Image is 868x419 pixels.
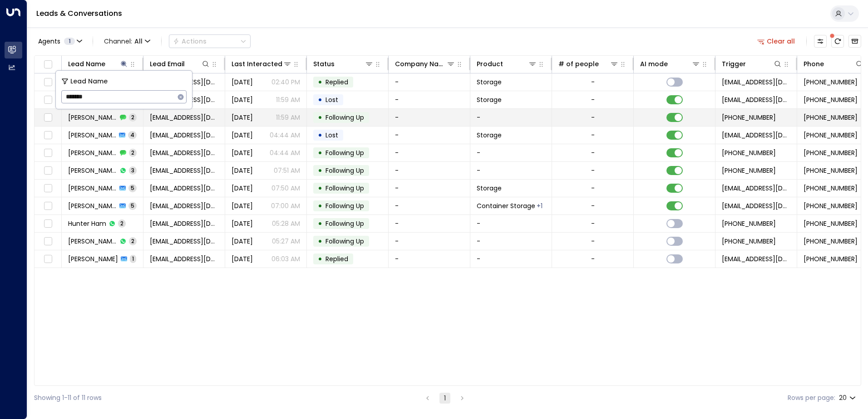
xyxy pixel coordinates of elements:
td: - [389,144,470,161]
span: Toggle select row [42,77,54,88]
span: May 28, 2025 [232,219,253,228]
div: - [591,95,595,104]
span: callumhunterhill4@gmail.com [150,131,218,140]
span: Storage [477,78,502,87]
span: 4 [128,131,137,139]
span: Jun 15, 2025 [232,201,253,210]
span: Toggle select row [42,112,54,123]
span: Toggle select row [42,147,54,159]
span: +447908108484 [804,166,858,175]
div: • [318,145,322,161]
span: Following Up [325,148,364,157]
td: - [389,180,470,197]
div: Phone [804,58,824,69]
span: +447908108484 [722,166,776,175]
td: - [470,215,552,232]
button: Actions [169,34,251,48]
td: - [470,250,552,268]
div: AI mode [640,58,668,69]
div: Lead Email [150,58,185,69]
div: - [591,254,595,263]
span: Callum Hunter-Hill [68,166,117,175]
div: Status [313,58,374,69]
span: Toggle select row [42,218,54,229]
span: Toggle select row [42,183,54,194]
span: Garry Hunter [68,254,118,263]
p: 11:59 AM [276,95,300,104]
span: Callum Hunter-Hill [68,148,117,157]
span: Replied [325,254,348,263]
span: +447513184496 [804,95,858,104]
span: +447513184496 [722,113,776,122]
span: 2 [129,113,137,121]
span: Jul 23, 2025 [232,148,253,157]
span: Aug 01, 2025 [232,95,253,104]
span: 2 [129,237,137,245]
span: Lost [325,131,338,140]
td: - [389,109,470,126]
div: 20 [839,391,858,404]
span: Channel: [100,35,154,48]
span: callumhunterhill4@gmail.com [150,148,218,157]
div: Showing 1-11 of 11 rows [34,393,102,403]
p: 11:59 AM [276,113,300,122]
div: • [318,216,322,231]
span: 1 [130,255,136,263]
div: Lead Name [68,58,105,69]
p: 07:00 AM [271,201,300,210]
div: Company Name [395,58,446,69]
span: 2 [129,149,137,156]
span: +447905427589 [804,237,858,246]
span: 2 [118,219,126,227]
span: Toggle select row [42,236,54,247]
span: Nakita Hunter [68,113,117,122]
td: - [470,144,552,161]
p: 05:27 AM [272,237,300,246]
div: Last Interacted [232,58,282,69]
span: Following Up [325,237,364,246]
span: Agents [38,38,60,44]
div: Trigger [722,58,782,69]
div: Company Name [395,58,455,69]
div: • [318,110,322,125]
p: 07:51 AM [274,166,300,175]
span: 1 [64,38,75,45]
span: nakita6289@hotmail.com [150,113,218,122]
div: - [591,237,595,246]
button: Channel:All [100,35,154,48]
button: Customize [814,35,827,48]
button: Archived Leads [848,35,861,48]
div: • [318,92,322,107]
div: • [318,127,322,143]
span: +447904752145 [804,219,858,228]
div: - [591,78,595,87]
div: Self Storage [537,201,542,210]
span: +447904752145 [722,219,776,228]
span: Toggle select row [42,253,54,265]
span: +447722220081 [804,254,858,263]
p: 04:44 AM [270,131,300,140]
div: Lead Name [68,58,128,69]
span: peterhunter98@gmail.com [150,237,218,246]
td: - [389,197,470,214]
span: +447908108484 [722,148,776,157]
button: page 1 [439,393,450,404]
td: - [389,215,470,232]
p: 04:44 AM [270,148,300,157]
div: Phone [804,58,864,69]
span: hunter.ham94@gmsil.com [150,219,218,228]
div: # of people [558,58,619,69]
div: - [591,148,595,157]
span: leads@space-station.co.uk [722,201,790,210]
div: • [318,163,322,178]
span: 5 [128,202,137,209]
div: - [591,166,595,175]
span: All [134,38,143,45]
span: +447908680054 [804,78,858,87]
div: Product [477,58,537,69]
span: Following Up [325,166,364,175]
span: Lead Name [70,76,108,87]
span: +447513184496 [804,113,858,122]
div: Status [313,58,335,69]
span: callumhunterhill4@gmail.com [150,166,218,175]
